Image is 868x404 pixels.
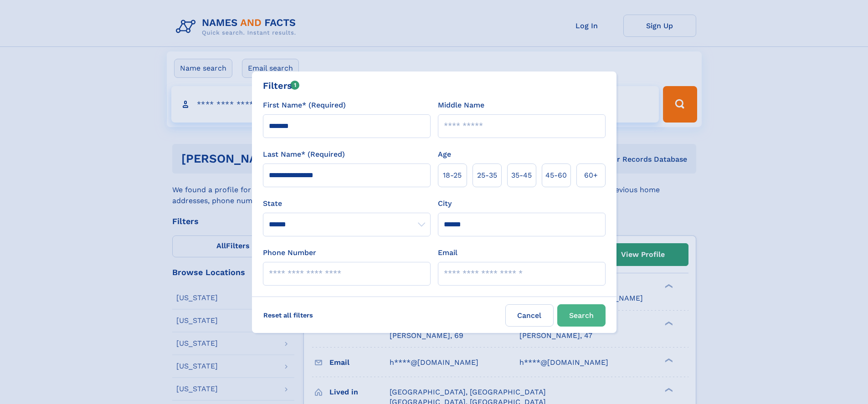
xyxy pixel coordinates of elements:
[438,149,451,160] label: Age
[511,170,532,181] span: 35‑45
[438,100,484,111] label: Middle Name
[263,100,346,111] label: First Name* (Required)
[477,170,497,181] span: 25‑35
[257,304,319,326] label: Reset all filters
[443,170,462,181] span: 18‑25
[263,149,345,160] label: Last Name* (Required)
[545,170,567,181] span: 45‑60
[263,79,300,92] div: Filters
[438,247,457,258] label: Email
[263,198,431,209] label: State
[438,198,452,209] label: City
[584,170,598,181] span: 60+
[505,304,554,327] label: Cancel
[263,247,316,258] label: Phone Number
[557,304,606,327] button: Search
